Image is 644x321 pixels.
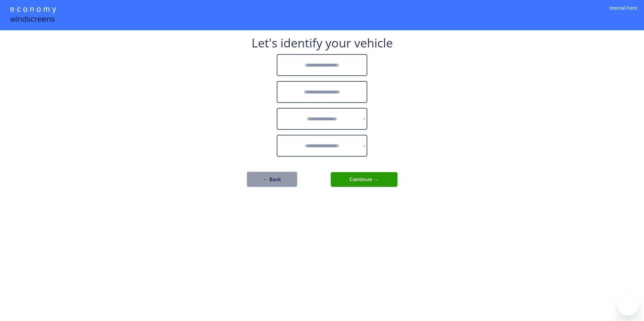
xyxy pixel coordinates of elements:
[617,294,639,316] iframe: Button to launch messaging window
[609,5,637,20] div: Internal Form
[331,172,397,187] button: Continue →
[10,13,55,27] div: windscreens
[10,3,56,16] div: e c o n o m y
[252,37,393,49] div: Let's identify your vehicle
[247,172,297,187] button: ← Back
